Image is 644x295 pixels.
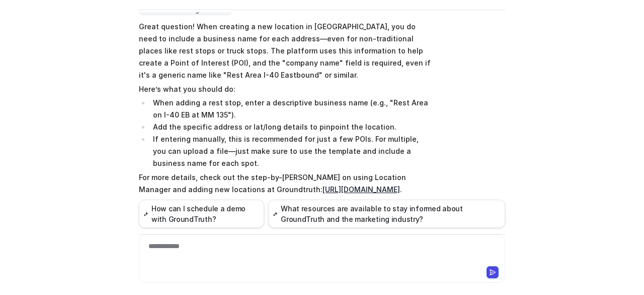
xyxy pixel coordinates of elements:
[323,185,400,194] a: [URL][DOMAIN_NAME]
[139,197,433,233] p: If your location isn’t already in the system, you can request that it be blueprinted for accurate...
[150,97,433,121] li: When adding a rest stop, enter a descriptive business name (e.g., "Rest Area on I-40 EB at MM 135").
[139,83,433,95] p: Here’s what you should do:
[139,200,264,228] button: How can I schedule a demo with GroundTruth?
[268,200,505,228] button: What resources are available to stay informed about GroundTruth and the marketing industry?
[150,133,433,169] li: If entering manually, this is recommended for just a few POIs. For multiple, you can upload a fil...
[150,121,433,133] li: Add the specific address or lat/long details to pinpoint the location.
[139,21,433,81] p: Great question! When creating a new location in [GEOGRAPHIC_DATA], you do need to include a busin...
[139,171,433,196] p: For more details, check out the step-by-[PERSON_NAME] on using Location Manager and adding new lo...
